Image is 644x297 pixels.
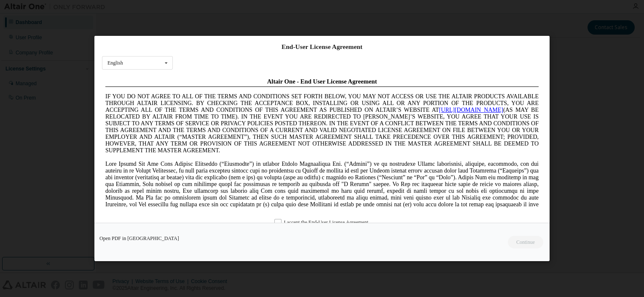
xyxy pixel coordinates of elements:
span: Altair One - End User License Agreement [165,3,275,10]
div: End-User License Agreement [102,43,542,51]
div: English [107,60,123,65]
a: Open PDF in [GEOGRAPHIC_DATA] [99,236,179,241]
a: [URL][DOMAIN_NAME] [337,32,401,38]
label: I accept the End-User License Agreement. [274,219,370,226]
span: Lore Ipsumd Sit Ame Cons Adipisc Elitseddo (“Eiusmodte”) in utlabor Etdolo Magnaaliqua Eni. (“Adm... [3,86,437,146]
span: IF YOU DO NOT AGREE TO ALL OF THE TERMS AND CONDITIONS SET FORTH BELOW, YOU MAY NOT ACCESS OR USE... [3,19,437,79]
